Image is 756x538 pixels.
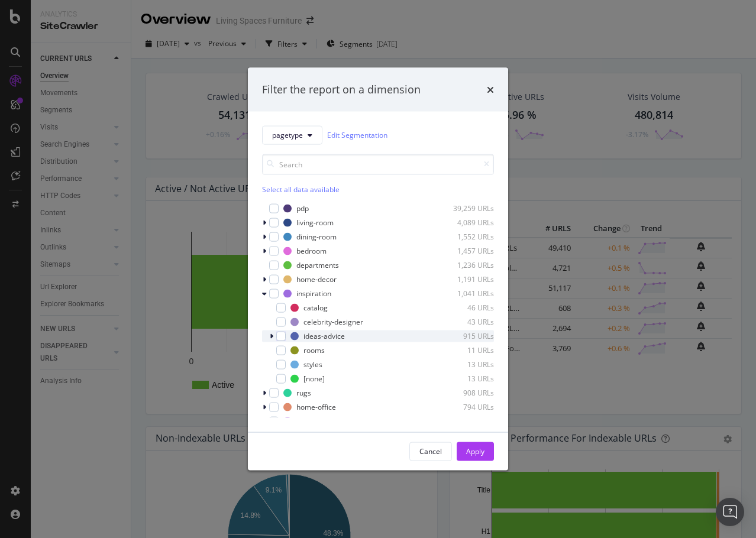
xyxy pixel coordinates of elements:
[296,402,336,412] div: home-office
[436,232,494,242] div: 1,552 URLs
[327,129,387,141] a: Edit Segmentation
[436,303,494,313] div: 46 URLs
[296,203,309,213] div: pdp
[296,274,337,284] div: home-decor
[296,388,311,398] div: rugs
[296,232,337,242] div: dining-room
[262,184,494,194] div: Select all data available
[303,317,363,327] div: celebrity-designer
[303,374,325,384] div: [none]
[716,498,744,526] div: Open Intercom Messenger
[436,388,494,398] div: 908 URLs
[436,374,494,384] div: 13 URLs
[262,154,494,174] input: Search
[436,289,494,299] div: 1,041 URLs
[262,82,421,98] div: Filter the report on a dimension
[409,442,452,461] button: Cancel
[436,331,494,341] div: 915 URLs
[466,446,484,456] div: Apply
[436,260,494,270] div: 1,236 URLs
[248,68,508,471] div: modal
[436,402,494,412] div: 794 URLs
[419,446,442,456] div: Cancel
[436,345,494,355] div: 11 URLs
[436,218,494,228] div: 4,089 URLs
[303,303,328,313] div: catalog
[296,218,334,228] div: living-room
[303,359,322,370] div: styles
[296,260,339,270] div: departments
[303,345,325,355] div: rooms
[296,416,334,426] div: mattresses
[436,359,494,370] div: 13 URLs
[436,246,494,256] div: 1,457 URLs
[303,331,345,341] div: ideas-advice
[436,274,494,284] div: 1,191 URLs
[487,82,494,98] div: times
[296,246,327,256] div: bedroom
[296,289,331,299] div: inspiration
[262,125,322,144] button: pagetype
[436,317,494,327] div: 43 URLs
[457,442,494,461] button: Apply
[436,416,494,426] div: 748 URLs
[436,203,494,213] div: 39,259 URLs
[272,130,303,140] span: pagetype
